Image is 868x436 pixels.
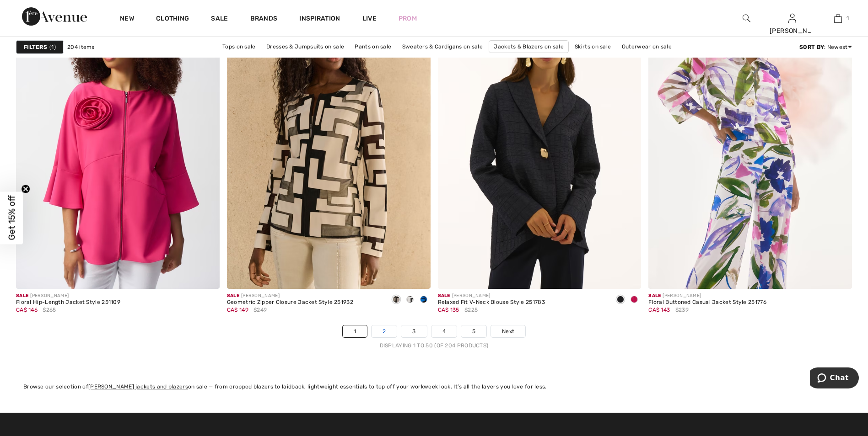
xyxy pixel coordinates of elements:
[218,41,260,53] a: Tops on sale
[648,293,661,298] span: Sale
[675,306,689,314] span: $239
[156,15,189,24] a: Clothing
[648,299,766,306] div: Floral Buttoned Casual Jacket Style 251776
[438,299,545,306] div: Relaxed Fit V-Neck Blouse Style 251783
[16,325,852,350] nav: Page navigation
[362,14,377,23] a: Live
[16,341,852,350] div: Displaying 1 to 50 (of 204 products)
[250,15,278,24] a: Brands
[67,43,95,51] span: 204 items
[24,43,47,51] strong: Filters
[350,41,396,53] a: Pants on sale
[6,196,17,240] span: Get 15% off
[22,7,87,26] img: 1ère Avenue
[16,299,120,306] div: Floral Hip-Length Jacket Style 251109
[461,325,486,337] a: 5
[21,185,30,194] button: Close teaser
[788,13,796,24] img: My Info
[617,41,676,53] a: Outerwear on sale
[227,307,248,313] span: CA$ 149
[16,293,28,298] span: Sale
[43,306,56,314] span: $265
[372,325,397,337] a: 2
[438,307,459,313] span: CA$ 135
[815,13,860,24] a: 1
[16,307,38,313] span: CA$ 146
[417,292,431,308] div: Coastal blue/black
[227,292,353,299] div: [PERSON_NAME]
[403,292,417,308] div: Vanilla/Black
[438,293,450,298] span: Sale
[570,41,615,53] a: Skirts on sale
[788,14,796,22] a: Sign In
[846,14,849,22] span: 1
[502,327,514,335] span: Next
[834,13,842,24] img: My Bag
[464,306,478,314] span: $225
[648,307,670,313] span: CA$ 143
[49,43,56,51] span: 1
[23,383,845,391] div: Browse our selection of on sale — from cropped blazers to laidback, lightweight essentials to top...
[799,44,824,50] strong: Sort By
[627,292,641,308] div: Geranium
[399,14,417,23] a: Prom
[262,41,349,53] a: Dresses & Jumpsuits on sale
[438,292,545,299] div: [PERSON_NAME]
[799,43,852,51] div: : Newest
[227,293,239,298] span: Sale
[88,383,188,390] a: [PERSON_NAME] jackets and blazers
[810,367,859,390] iframe: Opens a widget where you can chat to one of our agents
[227,299,353,306] div: Geometric Zipper Closure Jacket Style 251932
[614,292,627,308] div: Midnight Blue
[491,325,525,337] a: Next
[211,15,228,24] a: Sale
[389,292,403,308] div: Moonstone/black
[489,40,569,53] a: Jackets & Blazers on sale
[299,15,340,24] span: Inspiration
[398,41,487,53] a: Sweaters & Cardigans on sale
[16,292,120,299] div: [PERSON_NAME]
[401,325,426,337] a: 3
[770,26,814,36] div: [PERSON_NAME]
[431,325,457,337] a: 4
[343,325,367,337] a: 1
[743,13,750,24] img: search the website
[253,306,267,314] span: $249
[120,15,134,24] a: New
[648,292,766,299] div: [PERSON_NAME]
